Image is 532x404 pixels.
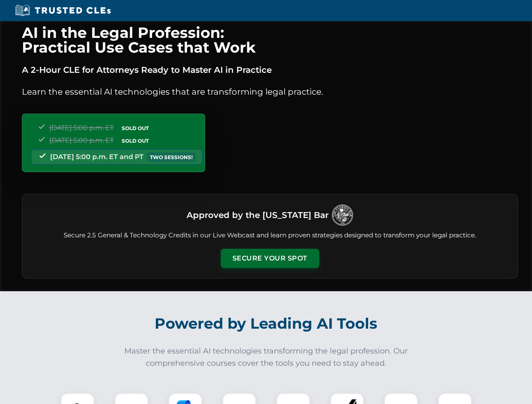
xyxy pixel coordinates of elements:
p: Learn the essential AI technologies that are transforming legal practice. [22,85,518,98]
span: [DATE] 5:00 p.m. ET [49,124,114,132]
img: Trusted CLEs [13,4,113,17]
button: Secure Your Spot [221,249,319,268]
h1: AI in the Legal Profession: Practical Use Cases that Work [22,25,518,55]
h3: Approved by the [US_STATE] Bar [187,207,329,223]
p: Secure 2.5 General & Technology Credits in our Live Webcast and learn proven strategies designed ... [32,231,508,240]
span: SOLD OUT [119,136,152,145]
p: Master the essential AI technologies transforming the legal profession. Our comprehensive courses... [119,345,414,369]
img: Logo [332,205,353,226]
p: A 2-Hour CLE for Attorneys Ready to Master AI in Practice [22,63,518,77]
span: SOLD OUT [119,124,152,133]
span: [DATE] 5:00 p.m. ET [49,136,114,144]
h2: Powered by Leading AI Tools [33,309,500,338]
